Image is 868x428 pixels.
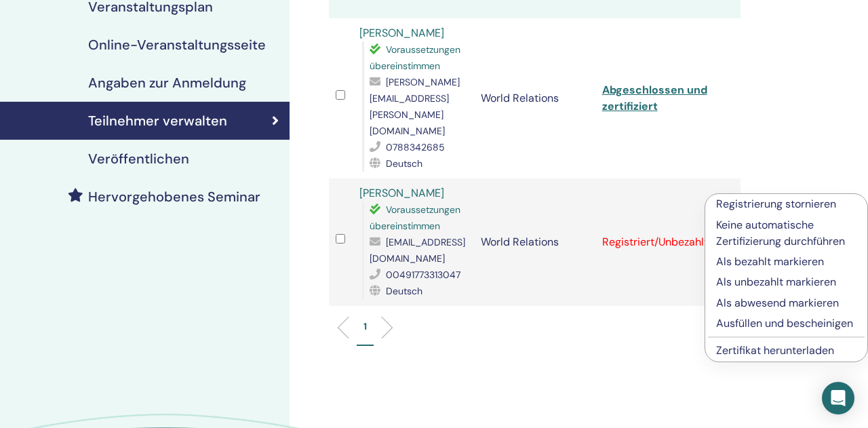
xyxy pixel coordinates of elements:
[88,75,246,91] h4: Angaben zur Anmeldung
[474,18,595,178] td: World Relations
[716,254,856,270] p: Als bezahlt markieren
[716,196,856,212] p: Registrierung stornieren
[370,203,460,232] span: Voraussetzungen übereinstimmen
[88,151,189,167] h4: Veröffentlichen
[370,76,460,137] span: [PERSON_NAME][EMAIL_ADDRESS][PERSON_NAME][DOMAIN_NAME]
[716,343,834,357] a: Zertifikat herunterladen
[716,295,856,311] p: Als abwesend markieren
[359,186,444,200] a: [PERSON_NAME]
[386,269,460,281] span: 00491773313047
[386,285,422,297] span: Deutsch
[602,83,707,113] a: Abgeschlossen und zertifiziert
[88,113,227,129] h4: Teilnehmer verwalten
[88,37,266,53] h4: Online-Veranstaltungsseite
[474,178,595,306] td: World Relations
[386,141,445,153] span: 0788342685
[88,189,260,205] h4: Hervorgehobenes Seminar
[386,157,422,170] span: Deutsch
[716,274,856,290] p: Als unbezahlt markieren
[359,26,444,40] a: [PERSON_NAME]
[370,43,460,72] span: Voraussetzungen übereinstimmen
[822,382,854,414] div: Open Intercom Messenger
[716,315,856,332] p: Ausfüllen und bescheinigen
[716,217,856,250] p: Keine automatische Zertifizierung durchführen
[370,236,465,265] span: [EMAIL_ADDRESS][DOMAIN_NAME]
[363,319,367,334] p: 1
